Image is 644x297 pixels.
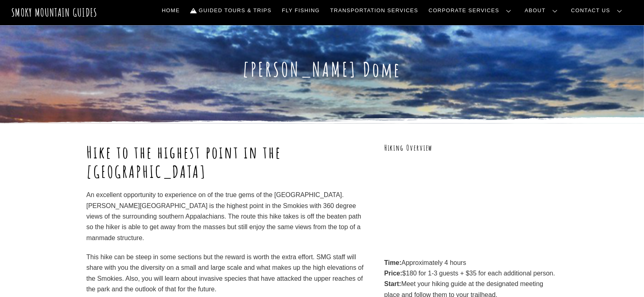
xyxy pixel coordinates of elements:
a: Guided Tours & Trips [187,2,275,19]
p: An excellent opportunity to experience on of the true gems of the [GEOGRAPHIC_DATA]. [PERSON_NAME... [87,190,369,243]
a: Corporate Services [425,2,518,19]
p: This hike can be steep in some sections but the reward is worth the extra effort. SMG staff will ... [87,252,369,295]
a: Fly Fishing [279,2,323,19]
a: Contact Us [568,2,629,19]
strong: Price: [384,270,402,277]
a: Transportation Services [327,2,421,19]
h3: Hiking Overview [384,143,558,154]
a: Smoky Mountain Guides [11,6,98,19]
a: Home [158,2,183,19]
a: About [522,2,564,19]
strong: Start: [384,280,401,287]
h1: Hike to the highest point in the [GEOGRAPHIC_DATA] [87,143,369,182]
h1: [PERSON_NAME] Dome [87,58,558,81]
strong: Time: [384,259,401,266]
